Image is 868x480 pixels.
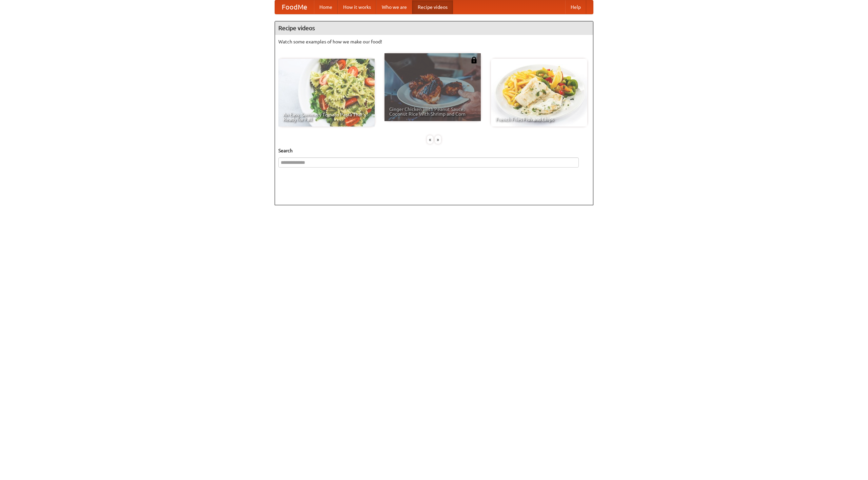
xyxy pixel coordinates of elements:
[471,57,477,63] img: 483408.png
[278,147,590,154] h5: Search
[565,0,586,14] a: Help
[278,59,375,127] a: An Easy, Summery Tomato Pasta That's Ready for Fall
[338,0,376,14] a: How it works
[283,112,370,122] span: An Easy, Summery Tomato Pasta That's Ready for Fall
[275,21,593,35] h4: Recipe videos
[496,117,583,122] span: French Fries Fish and Chips
[278,38,590,45] p: Watch some examples of how we make our food!
[427,135,433,144] div: «
[275,0,314,14] a: FoodMe
[491,59,587,127] a: French Fries Fish and Chips
[435,135,441,144] div: »
[376,0,412,14] a: Who we are
[412,0,453,14] a: Recipe videos
[314,0,338,14] a: Home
